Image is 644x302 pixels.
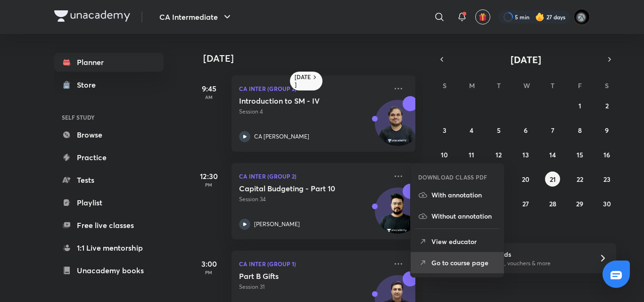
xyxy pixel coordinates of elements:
[437,122,452,138] button: August 3, 2025
[254,132,309,141] p: CA [PERSON_NAME]
[239,184,356,193] h5: Capital Budgeting - Part 10
[599,196,614,211] button: August 30, 2025
[475,9,490,24] button: avatar
[578,101,581,110] abbr: August 1, 2025
[190,94,228,100] p: AM
[603,199,611,208] abbr: August 30, 2025
[545,171,560,187] button: August 21, 2025
[190,83,228,94] h5: 9:45
[77,79,101,90] div: Store
[518,196,533,211] button: August 27, 2025
[239,258,387,269] p: CA Inter (Group 1)
[239,283,387,291] p: Session 31
[154,8,239,26] button: CA Intermediate
[572,147,587,162] button: August 15, 2025
[54,171,164,189] a: Tests
[254,220,300,229] p: [PERSON_NAME]
[577,150,583,159] abbr: August 15, 2025
[448,53,603,66] button: [DATE]
[437,147,452,162] button: August 10, 2025
[190,171,228,182] h5: 12:30
[464,122,479,138] button: August 4, 2025
[577,175,583,184] abbr: August 22, 2025
[605,81,609,90] abbr: Saturday
[574,9,590,25] img: poojita Agrawal
[599,122,614,138] button: August 9, 2025
[190,258,228,269] h5: 3:00
[603,150,610,159] abbr: August 16, 2025
[599,98,614,113] button: August 2, 2025
[443,81,446,90] abbr: Sunday
[431,237,496,246] p: View educator
[545,147,560,162] button: August 14, 2025
[54,261,164,280] a: Unacademy books
[190,269,228,275] p: PM
[54,109,164,125] h6: SELF STUDY
[522,175,529,184] abbr: August 20, 2025
[464,147,479,162] button: August 11, 2025
[605,126,609,135] abbr: August 9, 2025
[578,126,582,135] abbr: August 8, 2025
[431,258,496,268] p: Go to course page
[54,75,164,94] a: Store
[523,81,530,90] abbr: Wednesday
[470,126,473,135] abbr: August 4, 2025
[190,182,228,188] p: PM
[522,199,529,208] abbr: August 27, 2025
[572,196,587,211] button: August 29, 2025
[522,150,529,159] abbr: August 13, 2025
[54,193,164,212] a: Playlist
[549,150,556,159] abbr: August 14, 2025
[518,122,533,138] button: August 6, 2025
[518,147,533,162] button: August 13, 2025
[431,190,496,200] p: With annotation
[54,216,164,235] a: Free live classes
[535,12,545,22] img: streak
[572,171,587,187] button: August 22, 2025
[599,147,614,162] button: August 16, 2025
[239,107,387,116] p: Session 4
[603,175,611,184] abbr: August 23, 2025
[518,171,533,187] button: August 20, 2025
[545,196,560,211] button: August 28, 2025
[497,126,501,135] abbr: August 5, 2025
[491,122,506,138] button: August 5, 2025
[54,238,164,257] a: 1:1 Live mentorship
[54,10,130,22] img: Company Logo
[469,81,475,90] abbr: Monday
[239,271,356,281] h5: Part B Gifts
[375,105,421,150] img: Avatar
[471,249,587,259] h6: Refer friends
[551,126,554,135] abbr: August 7, 2025
[599,171,614,187] button: August 23, 2025
[524,126,528,135] abbr: August 6, 2025
[511,53,541,66] span: [DATE]
[54,148,164,167] a: Practice
[431,211,496,221] p: Without annotation
[495,150,502,159] abbr: August 12, 2025
[491,147,506,162] button: August 12, 2025
[550,175,556,184] abbr: August 21, 2025
[576,199,583,208] abbr: August 29, 2025
[443,126,446,135] abbr: August 3, 2025
[54,53,164,72] a: Planner
[551,81,554,90] abbr: Thursday
[54,10,130,24] a: Company Logo
[469,150,474,159] abbr: August 11, 2025
[471,259,587,268] p: Win a laptop, vouchers & more
[497,81,501,90] abbr: Tuesday
[295,73,311,89] h6: [DATE]
[578,81,582,90] abbr: Friday
[479,13,487,21] img: avatar
[418,173,487,181] h6: DOWNLOAD CLASS PDF
[572,122,587,138] button: August 8, 2025
[441,150,448,159] abbr: August 10, 2025
[239,83,387,94] p: CA Inter (Group 2)
[203,53,425,64] h4: [DATE]
[375,193,421,238] img: Avatar
[572,98,587,113] button: August 1, 2025
[545,122,560,138] button: August 7, 2025
[54,125,164,144] a: Browse
[605,101,609,110] abbr: August 2, 2025
[239,171,387,182] p: CA Inter (Group 2)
